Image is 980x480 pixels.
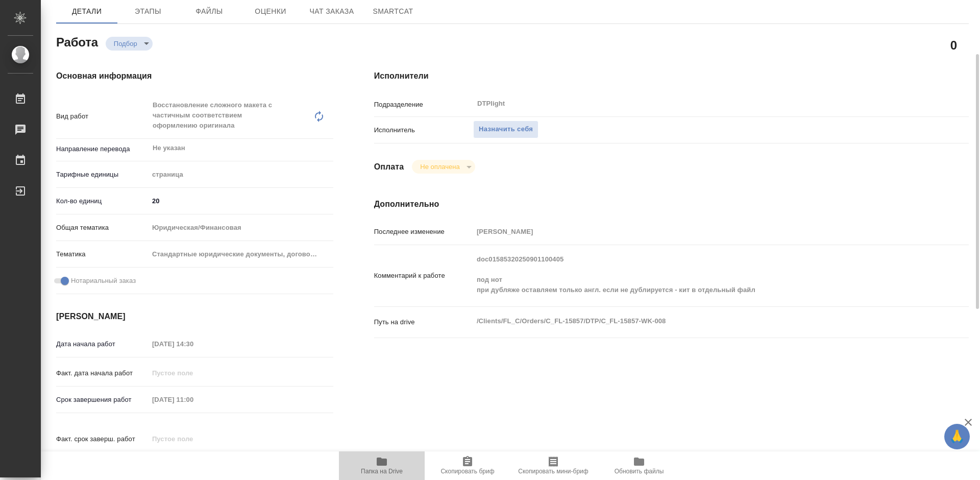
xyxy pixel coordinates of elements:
span: SmartCat [369,5,418,18]
button: 🙏 [944,424,970,449]
p: Исполнитель [374,125,473,135]
div: Стандартные юридические документы, договоры, уставы [149,246,333,263]
input: Пустое поле [149,337,238,351]
span: Скопировать бриф [440,468,494,475]
p: Комментарий к работе [374,271,473,281]
span: Файлы [185,5,234,18]
span: Нотариальный заказ [71,276,136,286]
span: Обновить файлы [615,468,664,475]
p: Факт. дата начала работ [56,368,149,378]
input: ✎ Введи что-нибудь [149,194,333,208]
button: Не оплачена [417,162,462,171]
p: Тарифные единицы [56,170,149,180]
input: Пустое поле [149,366,238,380]
h4: Дополнительно [374,198,969,210]
p: Общая тематика [56,223,149,233]
p: Вид работ [56,111,149,122]
p: Срок завершения работ [56,395,149,405]
button: Скопировать мини-бриф [510,451,596,480]
span: Чат заказа [307,5,356,18]
button: Подбор [111,39,140,48]
p: Последнее изменение [374,227,473,237]
button: Назначить себя [473,121,538,138]
p: Дата начала работ [56,339,149,349]
p: Факт. срок заверш. работ [56,434,149,444]
h2: 0 [950,36,957,54]
button: Папка на Drive [339,451,425,480]
span: Назначить себя [479,124,533,135]
div: Подбор [106,37,153,51]
h4: Основная информация [56,70,333,82]
span: Детали [62,5,111,18]
h2: Работа [56,32,98,51]
p: Направление перевода [56,144,149,154]
input: Пустое поле [473,224,919,239]
span: Этапы [124,5,173,18]
div: страница [149,166,333,183]
p: Кол-во единиц [56,196,149,206]
p: Путь на drive [374,317,473,327]
h4: Исполнители [374,70,969,82]
span: Оценки [246,5,295,18]
div: Подбор [412,160,475,174]
span: 🙏 [948,426,966,447]
button: Обновить файлы [596,451,682,480]
span: Скопировать мини-бриф [518,468,588,475]
p: Тематика [56,249,149,259]
button: Скопировать бриф [425,451,510,480]
h4: Оплата [374,161,404,173]
input: Пустое поле [149,392,238,407]
p: Подразделение [374,100,473,110]
input: Пустое поле [149,431,238,446]
span: Папка на Drive [361,468,403,475]
textarea: doc01585320250901100405 под нот при дубляже оставляем только англ. если не дублируется - кит в от... [473,251,919,299]
textarea: /Clients/FL_C/Orders/C_FL-15857/DTP/C_FL-15857-WK-008 [473,313,919,330]
div: Юридическая/Финансовая [149,219,333,236]
h4: [PERSON_NAME] [56,310,333,323]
